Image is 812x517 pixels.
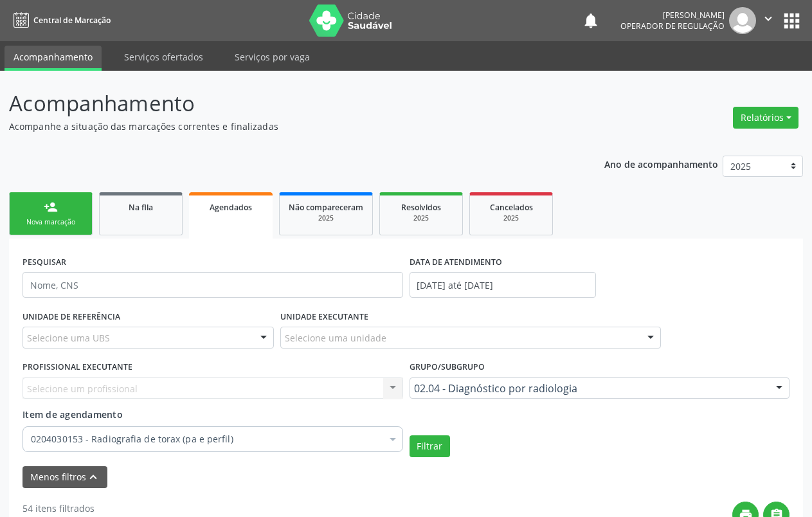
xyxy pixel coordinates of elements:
[280,307,368,327] label: UNIDADE EXECUTANTE
[9,87,565,120] p: Acompanhamento
[410,358,485,377] label: Grupo/Subgrupo
[33,15,111,26] span: Central de Marcação
[604,156,718,172] p: Ano de acompanhamento
[23,502,165,515] div: 54 itens filtrados
[129,202,153,213] span: Na fila
[19,217,83,227] div: Nova marcação
[44,200,58,214] div: person_add
[729,7,756,34] img: img
[289,202,363,213] span: Não compareceram
[31,433,382,446] span: 0204030153 - Radiografia de torax (pa e perfil)
[761,12,775,26] i: 
[620,21,725,32] span: Operador de regulação
[620,10,725,21] div: [PERSON_NAME]
[410,435,450,457] button: Filtrar
[414,382,764,395] span: 02.04 - Diagnóstico por radiologia
[115,46,212,68] a: Serviços ofertados
[226,46,319,68] a: Serviços por vaga
[23,358,132,377] label: PROFISSIONAL EXECUTANTE
[401,202,441,213] span: Resolvidos
[5,46,102,71] a: Acompanhamento
[23,252,66,272] label: PESQUISAR
[289,213,363,223] div: 2025
[86,470,100,484] i: keyboard_arrow_up
[479,213,543,223] div: 2025
[490,202,533,213] span: Cancelados
[23,466,107,489] button: Menos filtroskeyboard_arrow_up
[285,331,386,345] span: Selecione uma unidade
[23,307,120,327] label: UNIDADE DE REFERÊNCIA
[23,272,403,298] input: Nome, CNS
[733,107,798,129] button: Relatórios
[210,202,252,213] span: Agendados
[410,272,597,298] input: Selecione um intervalo
[9,120,565,133] p: Acompanhe a situação das marcações correntes e finalizadas
[582,12,600,30] button: notifications
[27,331,110,345] span: Selecione uma UBS
[410,252,502,272] label: DATA DE ATENDIMENTO
[9,10,111,31] a: Central de Marcação
[756,7,780,34] button: 
[389,213,453,223] div: 2025
[23,408,123,421] span: Item de agendamento
[780,10,803,32] button: apps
